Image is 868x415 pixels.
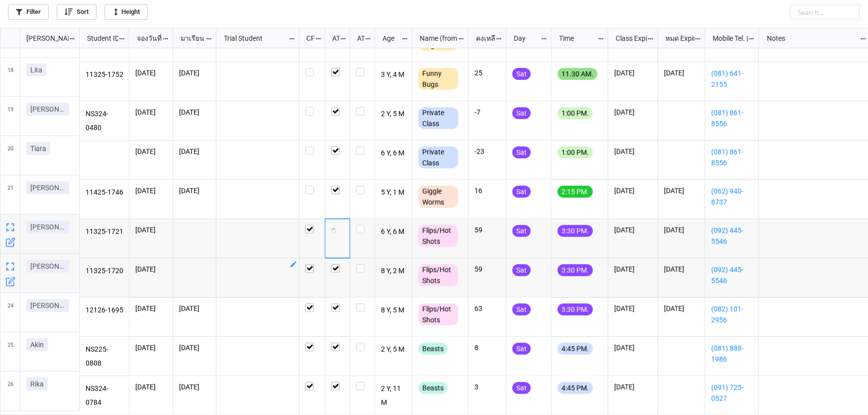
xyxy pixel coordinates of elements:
[104,4,148,20] a: Height
[81,33,118,44] div: Student ID (from [PERSON_NAME] Name)
[711,68,753,90] a: (081) 641-2155
[790,4,860,20] input: Search...
[20,33,69,44] div: [PERSON_NAME] Name
[664,304,699,314] p: [DATE]
[30,222,65,232] p: [PERSON_NAME]
[381,225,406,239] p: 6 Y, 6 M
[414,33,458,44] div: Name (from Class)
[135,68,167,78] p: [DATE]
[7,372,13,411] span: 26
[614,186,652,196] p: [DATE]
[475,264,500,274] p: 59
[512,382,531,394] div: Sat
[381,343,406,357] p: 2 Y, 5 M
[614,382,652,392] p: [DATE]
[475,343,500,353] p: 8
[475,107,500,117] p: -7
[558,264,593,276] div: 3:30 PM.
[218,33,288,44] div: Trial Student
[558,68,597,80] div: 11.30 AM.
[614,304,652,314] p: [DATE]
[711,225,753,247] a: (092) 445-5546
[30,144,46,154] p: Tiara
[381,186,406,200] p: 5 Y, 1 M
[558,382,593,394] div: 4:45 PM.
[418,304,458,326] div: Flips/Hot Shots
[179,68,210,78] p: [DATE]
[558,343,593,355] div: 4:45 PM.
[381,264,406,278] p: 8 Y, 2 M
[86,107,123,134] p: NS324-0480
[512,68,531,80] div: Sat
[512,264,531,276] div: Sat
[475,186,500,196] p: 16
[86,225,123,239] p: 11325-1721
[660,33,694,44] div: หมด Expired date (from [PERSON_NAME] Name)
[381,382,406,409] p: 2 Y, 11 M
[326,33,340,44] div: ATT
[475,382,500,392] p: 3
[0,28,80,48] div: grid
[381,107,406,121] p: 2 Y, 5 M
[707,33,748,44] div: Mobile Tel. (from Nick Name)
[711,304,753,326] a: (082) 101-2956
[30,65,42,75] p: Lita
[418,186,458,208] div: Giggle Worms
[418,382,448,394] div: Beasts
[135,382,167,392] p: [DATE]
[711,382,753,404] a: (091) 725-0527
[377,33,402,44] div: Age
[7,58,13,96] span: 18
[711,107,753,129] a: (081) 861-8556
[7,332,13,371] span: 25
[664,264,699,274] p: [DATE]
[300,33,315,44] div: CF
[179,107,210,117] p: [DATE]
[381,68,406,82] p: 3 Y, 4 M
[475,304,500,314] p: 63
[381,147,406,161] p: 6 Y, 6 M
[135,304,167,314] p: [DATE]
[711,264,753,286] a: (092) 445-5546
[86,68,123,82] p: 11325-1752
[86,304,123,318] p: 12126-1695
[351,33,365,44] div: ATK
[614,225,652,235] p: [DATE]
[7,293,13,332] span: 24
[381,304,406,318] p: 8 Y, 5 M
[614,343,652,353] p: [DATE]
[558,147,593,159] div: 1:00 PM.
[135,186,167,196] p: [DATE]
[179,382,210,392] p: [DATE]
[30,104,65,114] p: [PERSON_NAME]
[475,225,500,235] p: 59
[179,147,210,157] p: [DATE]
[57,4,96,20] a: Sort
[614,264,652,274] p: [DATE]
[475,147,500,157] p: -23
[30,379,44,389] p: Rika
[135,343,167,353] p: [DATE]
[664,186,699,196] p: [DATE]
[508,33,541,44] div: Day
[131,33,163,44] div: จองวันที่
[179,186,210,196] p: [DATE]
[418,264,458,286] div: Flips/Hot Shots
[558,225,593,237] div: 3:30 PM.
[7,97,13,136] span: 19
[558,107,593,119] div: 1:00 PM.
[135,264,167,274] p: [DATE]
[553,33,597,44] div: Time
[7,175,13,214] span: 21
[175,33,206,44] div: มาเรียน
[418,107,458,129] div: Private Class
[418,343,448,355] div: Beasts
[470,33,496,44] div: คงเหลือ (from Nick Name)
[179,343,210,353] p: [DATE]
[30,183,65,193] p: [PERSON_NAME]
[512,186,531,198] div: Sat
[475,68,500,78] p: 25
[30,301,65,311] p: [PERSON_NAME]
[86,186,123,200] p: 11425-1746
[418,147,458,168] div: Private Class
